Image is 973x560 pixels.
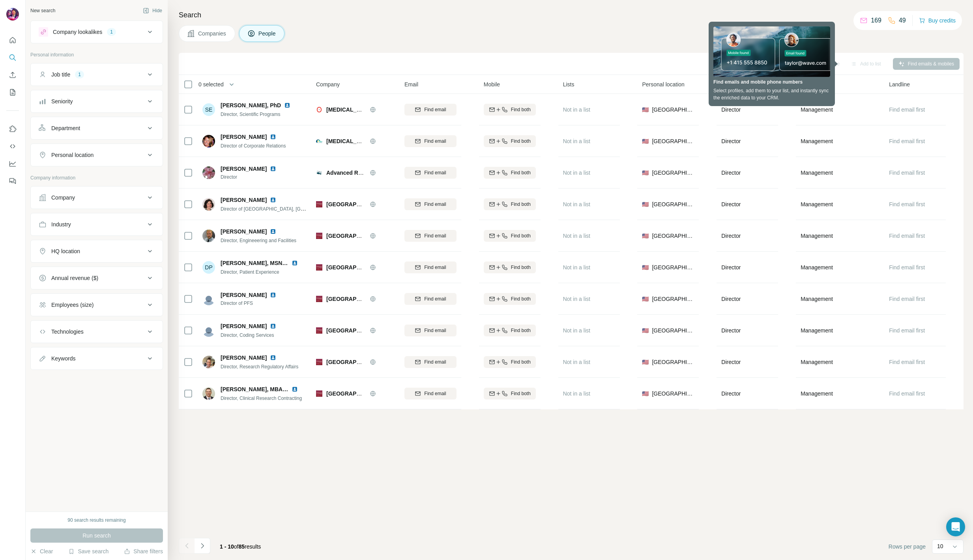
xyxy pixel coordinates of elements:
span: Director [721,201,741,207]
img: LinkedIn logo [284,102,290,108]
span: [GEOGRAPHIC_DATA][MEDICAL_DATA] [326,201,432,207]
span: Find email [424,358,446,366]
button: My lists [6,85,19,99]
span: Director, Engineeering and Facilities [221,238,296,243]
img: LinkedIn logo [292,260,298,266]
span: [GEOGRAPHIC_DATA][MEDICAL_DATA] [326,327,432,334]
span: Not in a list [563,296,590,302]
span: [GEOGRAPHIC_DATA] [652,327,694,334]
button: Find both [484,198,536,210]
button: Search [6,50,19,65]
img: Avatar [202,198,215,211]
span: 🇺🇸 [642,137,649,145]
img: Avatar [202,387,215,400]
button: Technologies [31,322,163,341]
span: Find email [424,264,446,271]
span: Find email first [889,138,925,144]
span: Find email first [889,327,925,334]
div: Department [51,124,80,132]
button: Industry [31,215,163,234]
span: [GEOGRAPHIC_DATA][MEDICAL_DATA] [326,233,432,239]
button: Use Surfe on LinkedIn [6,122,19,136]
span: Not in a list [563,359,590,365]
div: DP [202,261,215,274]
span: Find both [511,327,531,334]
span: Mobile [484,80,500,88]
span: of [234,543,239,550]
div: Job title [51,71,70,78]
button: Navigate to next page [195,538,210,554]
button: Job title1 [31,65,163,84]
span: Director [721,138,741,144]
button: Find both [484,167,536,179]
span: Find email [424,390,446,397]
div: Employees (size) [51,301,94,309]
span: People [258,30,277,37]
span: 🇺🇸 [642,200,649,208]
img: Avatar [202,324,215,337]
img: Avatar [202,293,215,305]
img: LinkedIn logo [270,197,276,203]
button: Find both [484,104,536,116]
span: Director [721,390,741,397]
button: Find both [484,135,536,147]
button: Find email [404,135,457,147]
span: [GEOGRAPHIC_DATA] [652,295,694,303]
span: Department [801,80,829,88]
span: [MEDICAL_DATA] Research Foundation [326,138,431,144]
span: Email [404,80,418,88]
span: [GEOGRAPHIC_DATA] [652,106,694,114]
p: 49 [899,16,906,25]
span: Seniority [721,80,743,88]
img: Avatar [202,135,215,147]
span: Director, Clinical Research Contracting [221,396,302,401]
span: Director, Patient Experience [221,269,279,275]
div: Open Intercom Messenger [946,517,965,536]
button: Find email [404,388,457,399]
span: Lists [563,80,574,88]
span: 🇺🇸 [642,327,649,334]
button: Annual revenue ($) [31,269,163,287]
span: Find email first [889,201,925,207]
span: Landline [889,80,910,88]
img: LinkedIn logo [270,323,276,329]
span: Not in a list [563,170,590,176]
span: [GEOGRAPHIC_DATA] [652,200,694,208]
span: Personal location [642,80,684,88]
img: Logo of Melanoma Research Alliance [316,106,322,113]
span: Director of Corporate Relations [221,143,286,149]
button: Company [31,188,163,207]
img: LinkedIn logo [270,228,276,235]
div: 1 [75,71,84,78]
span: [GEOGRAPHIC_DATA] [652,137,694,145]
span: Find both [511,201,531,208]
span: Company [316,80,340,88]
span: Find email [424,201,446,208]
span: Director, Scientific Programs [221,112,280,117]
span: Find both [511,232,531,239]
span: 🇺🇸 [642,169,649,177]
span: Management [801,263,833,271]
span: [PERSON_NAME], PhD [221,102,281,108]
img: LinkedIn logo [270,355,276,361]
button: Use Surfe API [6,139,19,153]
span: [PERSON_NAME] [221,133,267,141]
span: 1 - 10 [220,543,234,550]
span: Director [721,106,741,113]
span: results [220,543,261,550]
div: SE [202,103,215,116]
div: Company [51,194,75,202]
img: Logo of Fox Chase Cancer Center [316,296,322,302]
span: Advanced Rad Solutions [326,170,391,176]
span: [PERSON_NAME] [221,291,267,299]
span: Management [801,169,833,177]
button: Seniority [31,92,163,111]
span: [PERSON_NAME] [221,165,267,173]
img: Logo of Advanced Rad Solutions [316,170,322,176]
span: Management [801,295,833,303]
img: Logo of Fox Chase Cancer Center [316,327,322,334]
span: Find email [424,295,446,302]
p: 10 [937,542,943,550]
button: Find email [404,325,457,336]
span: [PERSON_NAME] [221,354,267,362]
